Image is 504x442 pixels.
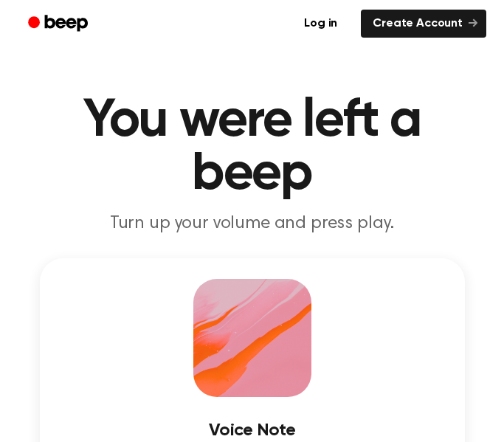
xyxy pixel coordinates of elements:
[18,10,101,38] a: Beep
[289,7,352,41] a: Log in
[361,10,486,38] a: Create Account
[18,213,486,235] p: Turn up your volume and press play.
[61,421,444,441] h3: Voice Note
[18,94,486,201] h1: You were left a beep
